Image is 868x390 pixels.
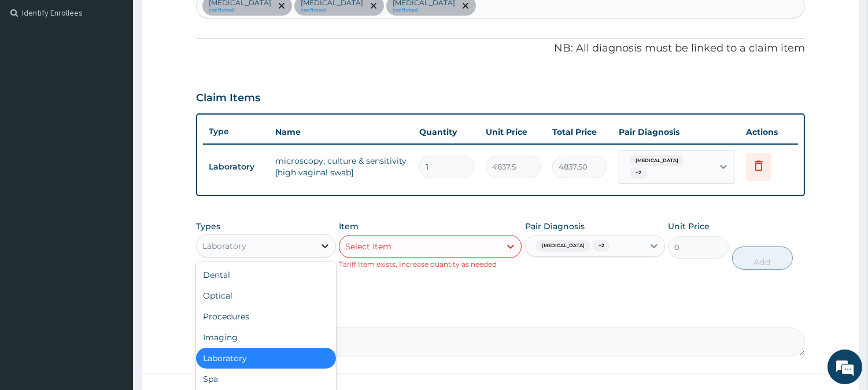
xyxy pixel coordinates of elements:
th: Total Price [546,120,613,144]
div: Select Item [345,241,391,252]
small: confirmed [393,8,455,13]
div: Laboratory [202,240,246,252]
th: Actions [740,120,798,144]
span: remove selection option [368,1,379,11]
div: Laboratory [196,348,336,369]
button: Add [732,246,793,270]
td: microscopy, culture & sensitivity [high vaginal swab] [269,149,413,184]
div: Optical [196,285,336,306]
img: d_794563401_company_1708531726252_794563401 [21,58,47,87]
label: Pair Diagnosis [525,220,585,232]
th: Pair Diagnosis [613,120,740,144]
textarea: Type your message and hit 'Enter' [6,264,220,304]
label: Unit Price [668,220,710,232]
td: Laboratory [203,156,269,178]
div: Procedures [196,306,336,327]
small: Tariff Item exists, Increase quantity as needed [339,260,497,268]
label: Types [196,222,220,231]
th: Unit Price [480,120,546,144]
span: remove selection option [276,1,287,11]
div: Dental [196,264,336,285]
span: [MEDICAL_DATA] [536,240,590,252]
small: confirmed [209,8,271,13]
div: Chat with us now [60,65,194,80]
h3: Claim Items [196,92,260,105]
p: NB: All diagnosis must be linked to a claim item [196,41,805,56]
th: Quantity [413,120,480,144]
span: + 2 [593,240,610,252]
div: Minimize live chat window [190,6,217,34]
small: confirmed [301,8,363,13]
div: Imaging [196,327,336,348]
th: Name [269,120,413,144]
div: Spa [196,369,336,389]
span: We're online! [67,120,160,237]
th: Type [203,121,269,142]
span: [MEDICAL_DATA] [630,155,684,167]
label: Item [339,220,359,232]
span: + 2 [630,167,647,179]
label: Comment [196,311,805,321]
span: remove selection option [460,1,471,11]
